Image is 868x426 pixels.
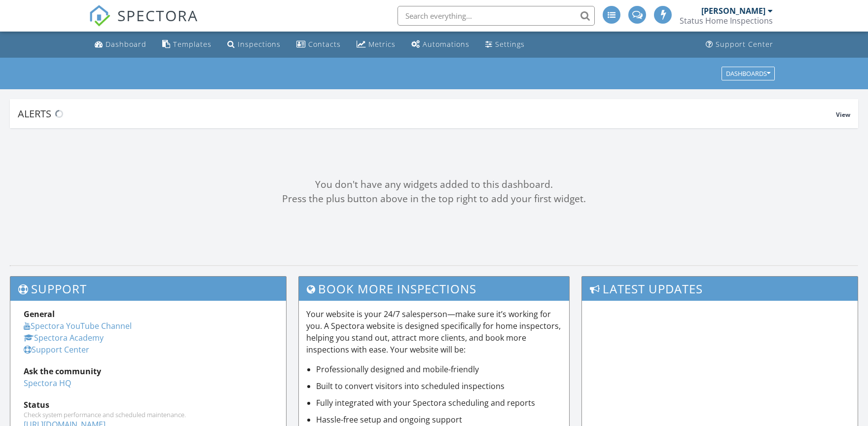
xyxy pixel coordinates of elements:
[10,192,858,206] div: Press the plus button above in the top right to add your first widget.
[495,39,525,49] div: Settings
[91,35,150,54] a: Dashboard
[173,39,212,49] div: Templates
[582,277,858,301] h3: Latest Updates
[299,277,569,301] h3: Book More Inspections
[701,6,765,16] div: [PERSON_NAME]
[316,380,561,392] li: Built to convert visitors into scheduled inspections
[481,35,529,54] a: Settings
[680,16,773,26] div: Status Home Inspections
[106,39,146,49] div: Dashboard
[24,378,71,389] a: Spectora HQ
[24,344,89,355] a: Support Center
[423,39,470,49] div: Automations
[24,332,104,343] a: Spectora Academy
[238,39,281,49] div: Inspections
[18,107,836,120] div: Alerts
[89,5,110,27] img: The Best Home Inspection Software - Spectora
[292,35,345,54] a: Contacts
[368,39,396,49] div: Metrics
[836,110,850,119] span: View
[223,35,285,54] a: Inspections
[316,414,561,426] li: Hassle-free setup and ongoing support
[702,35,777,54] a: Support Center
[24,399,273,411] div: Status
[117,5,198,26] span: SPECTORA
[716,39,773,49] div: Support Center
[316,397,561,409] li: Fully integrated with your Spectora scheduling and reports
[316,363,561,375] li: Professionally designed and mobile-friendly
[10,277,286,301] h3: Support
[306,308,561,355] p: Your website is your 24/7 salesperson—make sure it’s working for you. A Spectora website is desig...
[24,309,55,319] strong: General
[89,13,198,34] a: SPECTORA
[10,177,858,192] div: You don't have any widgets added to this dashboard.
[407,35,473,54] a: Automations (Advanced)
[353,35,399,54] a: Metrics
[24,365,273,377] div: Ask the community
[308,39,341,49] div: Contacts
[722,67,775,80] button: Dashboards
[158,35,216,54] a: Templates
[24,411,273,419] div: Check system performance and scheduled maintenance.
[24,320,132,331] a: Spectora YouTube Channel
[398,6,595,26] input: Search everything...
[726,70,770,77] div: Dashboards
